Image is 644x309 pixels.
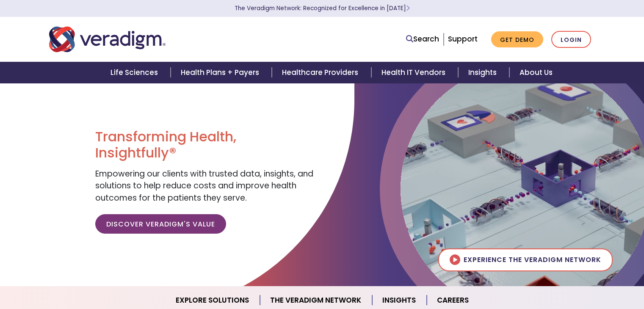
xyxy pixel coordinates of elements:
[95,168,313,204] span: Empowering our clients with trusted data, insights, and solutions to help reduce costs and improv...
[406,33,439,45] a: Search
[371,62,458,83] a: Health IT Vendors
[448,34,478,44] a: Support
[235,4,410,12] a: The Veradigm Network: Recognized for Excellence in [DATE]Learn More
[95,129,315,161] h1: Transforming Health, Insightfully®
[49,25,166,53] img: Veradigm logo
[272,62,371,83] a: Healthcare Providers
[491,31,543,48] a: Get Demo
[406,4,410,12] span: Learn More
[100,62,171,83] a: Life Sciences
[509,62,563,83] a: About Us
[551,31,591,48] a: Login
[95,214,226,234] a: Discover Veradigm's Value
[171,62,272,83] a: Health Plans + Payers
[458,62,509,83] a: Insights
